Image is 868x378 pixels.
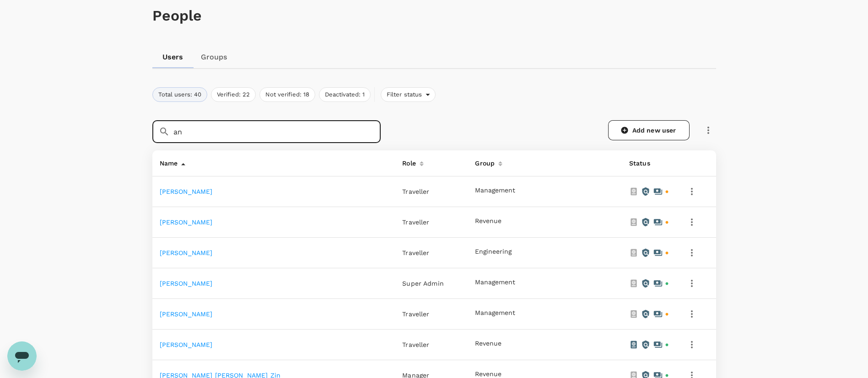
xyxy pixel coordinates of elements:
a: [PERSON_NAME] [160,310,213,318]
div: Role [399,154,416,169]
span: Super Admin [402,280,444,287]
button: Engineering [475,248,512,256]
input: Search for a user [173,120,381,143]
button: Revenue [475,371,501,378]
span: Traveller [402,188,429,195]
a: Groups [194,46,235,68]
button: Total users: 40 [152,87,207,102]
span: Traveller [402,341,429,348]
a: [PERSON_NAME] [160,188,213,195]
div: Group [471,154,495,169]
a: [PERSON_NAME] [160,249,213,256]
button: Revenue [475,218,501,225]
div: Name [156,154,178,169]
a: [PERSON_NAME] [160,341,213,348]
span: Traveller [402,310,429,318]
button: Deactivated: 1 [319,87,371,102]
a: [PERSON_NAME] [160,218,213,226]
h1: People [152,7,716,24]
button: Management [475,187,515,194]
span: Filter status [381,91,426,99]
span: Traveller [402,218,429,226]
button: Not verified: 18 [259,87,315,102]
a: Users [152,46,194,68]
button: Revenue [475,340,501,347]
a: Add new user [608,120,690,140]
th: Status [622,150,677,176]
div: Filter status [381,87,436,102]
button: Management [475,309,515,317]
button: Verified: 22 [211,87,256,102]
a: [PERSON_NAME] [160,280,213,287]
span: Traveller [402,249,429,256]
button: Management [475,279,515,286]
iframe: Button to launch messaging window [7,341,37,371]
